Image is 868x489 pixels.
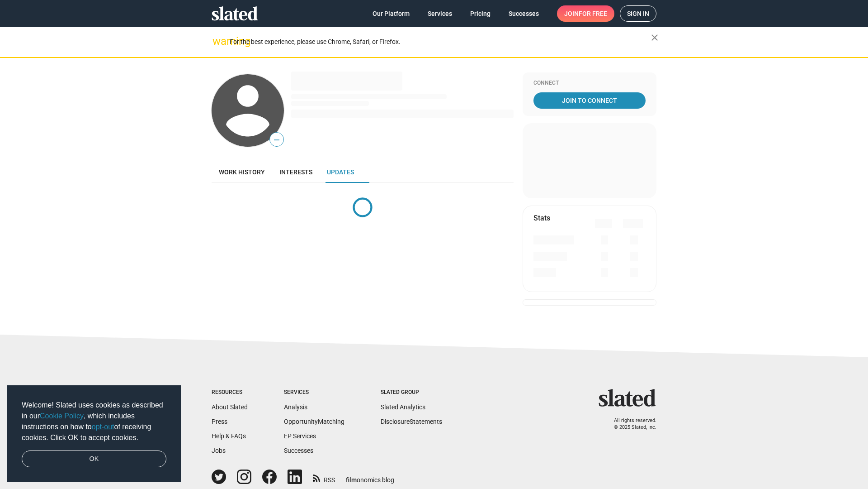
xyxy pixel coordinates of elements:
span: Successes [509,5,539,22]
span: — [270,134,283,146]
a: Joinfor free [557,5,614,22]
a: Services [420,5,459,22]
a: Help & FAQs [212,432,246,440]
a: opt-out [92,423,114,431]
a: Successes [501,5,546,22]
a: About Slated [212,403,248,411]
a: dismiss cookie message [22,451,166,468]
span: Interests [279,168,312,176]
span: Our Platform [373,5,410,22]
mat-icon: warning [212,36,223,47]
a: DisclosureStatements [381,418,442,425]
a: Jobs [212,447,226,454]
span: film [346,476,357,484]
span: Pricing [470,5,491,22]
a: Updates [320,161,361,183]
a: RSS [313,470,335,484]
a: filmonomics blog [346,469,394,484]
div: For the best experience, please use Chrome, Safari, or Firefox. [230,36,651,48]
a: Slated Analytics [381,403,425,411]
span: for free [579,5,607,22]
a: Analysis [284,403,307,411]
a: Pricing [463,5,498,22]
span: Work history [219,168,265,176]
a: Successes [284,447,313,454]
div: Services [284,389,344,396]
a: Work history [212,161,272,183]
a: EP Services [284,432,316,440]
span: Updates [327,168,354,176]
span: Sign in [627,6,649,21]
div: Connect [533,80,646,87]
div: Slated Group [381,389,442,396]
a: Interests [272,161,320,183]
span: Join [564,5,607,22]
a: Sign in [620,5,656,22]
div: cookieconsent [7,385,181,482]
mat-icon: close [649,32,660,43]
p: All rights reserved. © 2025 Slated, Inc. [604,417,656,431]
span: Join To Connect [535,92,644,109]
div: Resources [212,389,248,396]
a: Press [212,418,227,425]
span: Welcome! Slated uses cookies as described in our , which includes instructions on how to of recei... [22,400,166,443]
span: Services [428,5,452,22]
a: OpportunityMatching [284,418,344,425]
a: Our Platform [365,5,417,22]
a: Join To Connect [533,92,646,109]
mat-card-title: Stats [533,213,550,223]
a: Cookie Policy [40,412,84,420]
